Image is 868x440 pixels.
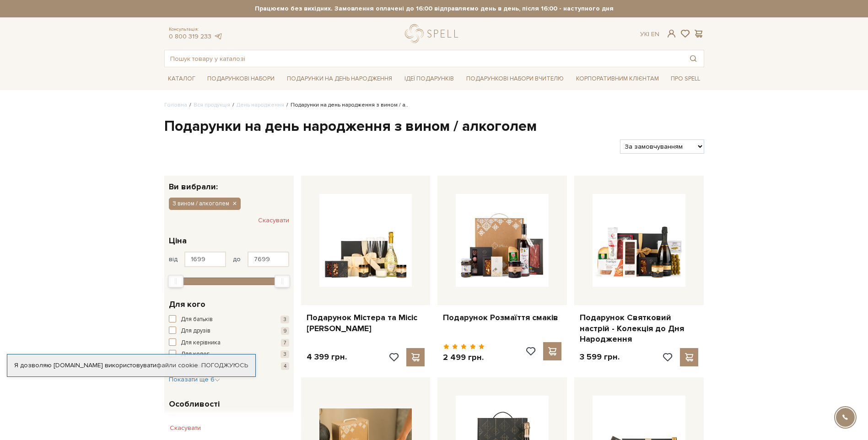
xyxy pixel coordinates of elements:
span: З вином / алкоголем [173,199,229,208]
button: З вином / алкоголем [169,198,241,209]
span: +5 [279,415,289,423]
a: Головна [164,102,187,108]
p: 3 599 грн. [580,352,620,362]
a: En [651,30,659,38]
p: 4 399 грн. [307,352,347,362]
a: Каталог [164,72,199,86]
span: від [169,255,178,263]
a: Погоджуюсь [201,361,248,370]
span: | [648,30,649,38]
h1: Подарунки на день народження з вином / алкоголем [164,117,704,136]
a: Подарунок Містера та Місіс [PERSON_NAME] [307,312,425,334]
button: Показати ще 6 [169,375,220,384]
span: Ціна [169,235,187,247]
a: Вся продукція [194,102,230,108]
span: Показати ще 6 [169,376,220,383]
span: Для колег [181,350,210,359]
button: Пошук товару у каталозі [683,50,704,67]
button: Скасувати [258,213,289,228]
span: Для керівника [181,338,221,348]
a: Подарунок Святковий настрій - Колекція до Дня Народження [580,312,698,344]
div: Ук [640,30,659,38]
a: logo [405,24,462,43]
button: Скасувати [164,421,206,435]
span: 7 [281,339,289,347]
span: Для друзів [181,327,210,336]
span: Для батьків [181,315,213,324]
div: Ви вибрали: [164,176,294,191]
button: Для батьків 3 [169,315,289,324]
button: Для керівника 7 [169,338,289,348]
span: 9 [281,327,289,335]
a: Подарунок Розмаїття смаків [443,312,561,323]
button: Для друзів 9 [169,327,289,336]
input: Пошук товару у каталозі [165,50,683,67]
div: Я дозволяю [DOMAIN_NAME] використовувати [7,361,255,370]
span: 3 [280,350,289,358]
strong: Працюємо без вихідних. Замовлення оплачені до 16:00 відправляємо день в день, після 16:00 - насту... [164,5,704,13]
input: Ціна [248,252,289,267]
li: Подарунки на день народження з вином / а.. [284,101,408,109]
a: файли cookie [156,361,198,369]
p: 2 499 грн. [443,352,485,363]
button: Гастрономічний +5 [169,415,289,424]
div: Min [168,275,183,288]
a: Про Spell [667,72,704,86]
a: Подарункові набори Вчителю [463,71,567,86]
span: Консультація: [169,27,223,32]
input: Ціна [184,252,226,267]
a: Подарункові набори [204,72,278,86]
button: Для колег 3 [169,350,289,359]
span: Особливості [169,398,220,410]
span: Для кого [169,298,205,311]
a: Подарунки на День народження [283,72,396,86]
span: 4 [281,362,289,370]
span: 3 [280,316,289,323]
a: Ідеї подарунків [401,72,458,86]
a: День народження [237,102,284,108]
span: до [233,255,241,263]
span: Гастрономічний [181,415,224,424]
a: Корпоративним клієнтам [572,72,663,86]
div: Max [275,275,290,288]
a: telegram [214,32,223,40]
a: 0 800 319 233 [169,32,211,40]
